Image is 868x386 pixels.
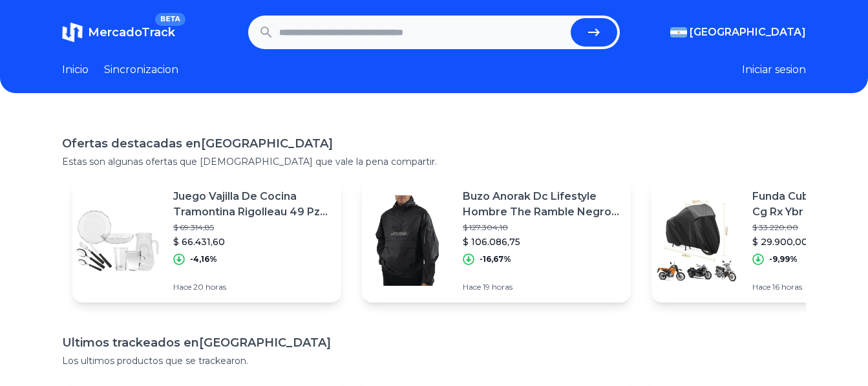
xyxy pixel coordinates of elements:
h1: Ultimos trackeados en [GEOGRAPHIC_DATA] [62,334,806,352]
img: Featured image [651,195,742,286]
img: MercadoTrack [62,22,83,43]
a: MercadoTrackBETA [62,22,175,43]
p: -16,67% [480,254,511,264]
p: $ 127.304,10 [463,222,620,233]
p: $ 66.431,60 [173,235,331,248]
p: Hace 20 horas [173,282,331,292]
p: Juego Vajilla De Cocina Tramontina Rigolleau 49 Pz Ct [173,189,331,220]
img: Featured image [72,195,163,286]
p: Buzo Anorak Dc Lifestyle Hombre The Ramble Negro Blw [463,189,620,220]
p: $ 69.314,85 [173,222,331,233]
img: Featured image [362,195,452,286]
p: Estas son algunas ofertas que [DEMOGRAPHIC_DATA] que vale la pena compartir. [62,155,806,168]
a: Featured imageJuego Vajilla De Cocina Tramontina Rigolleau 49 Pz Ct$ 69.314,85$ 66.431,60-4,16%Ha... [72,178,341,303]
span: BETA [155,13,185,26]
span: [GEOGRAPHIC_DATA] [690,25,806,40]
p: -4,16% [190,254,217,264]
p: $ 106.086,75 [463,235,620,248]
span: MercadoTrack [88,25,175,39]
a: Inicio [62,62,89,78]
p: -9,99% [769,254,798,264]
img: Argentina [670,27,687,38]
a: Featured imageBuzo Anorak Dc Lifestyle Hombre The Ramble Negro Blw$ 127.304,10$ 106.086,75-16,67%... [362,178,631,303]
h1: Ofertas destacadas en [GEOGRAPHIC_DATA] [62,134,806,153]
p: Los ultimos productos que se trackearon. [62,354,806,367]
button: [GEOGRAPHIC_DATA] [670,25,806,40]
button: Iniciar sesion [742,62,806,78]
p: Hace 19 horas [463,282,620,292]
a: Sincronizacion [104,62,178,78]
